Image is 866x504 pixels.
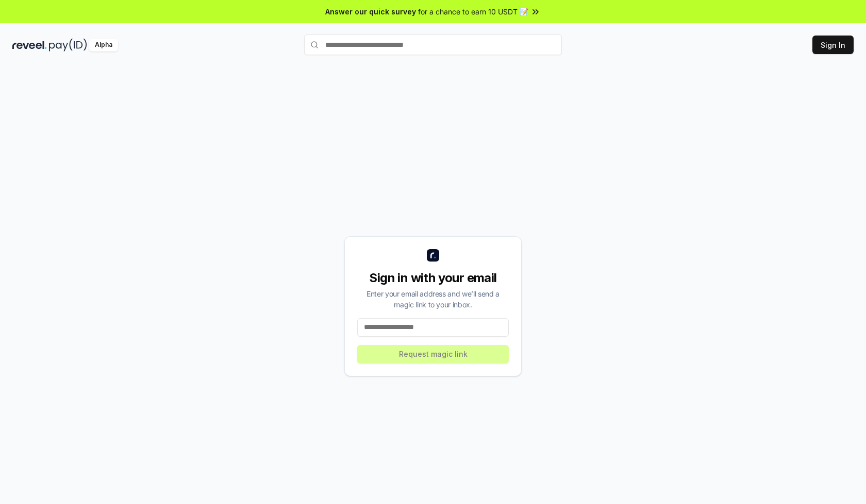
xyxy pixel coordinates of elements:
[357,288,509,310] div: Enter your email address and we’ll send a magic link to your inbox.
[325,6,416,17] span: Answer our quick survey
[12,39,47,51] img: reveel_dark
[357,270,509,286] div: Sign in with your email
[418,6,528,17] span: for a chance to earn 10 USDT 📝
[427,249,439,262] img: logo_small
[89,39,118,51] div: Alpha
[812,36,854,54] button: Sign In
[49,39,87,51] img: pay_id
